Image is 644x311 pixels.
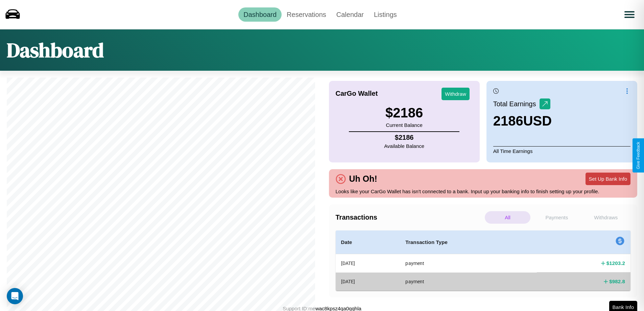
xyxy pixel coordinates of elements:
[405,238,531,246] h4: Transaction Type
[369,7,402,22] a: Listings
[385,105,423,120] h3: $ 2186
[282,7,331,22] a: Reservations
[336,214,483,221] h4: Transactions
[620,5,639,24] button: Open menu
[336,187,631,196] p: Looks like your CarGo Wallet has isn't connected to a bank. Input up your banking info to finish ...
[341,238,395,246] h4: Date
[606,260,625,267] h4: $ 1203.2
[7,36,104,64] h1: Dashboard
[485,211,530,224] p: All
[609,278,625,285] h4: $ 982.8
[346,174,381,184] h4: Uh Oh!
[400,272,537,290] th: payment
[493,98,540,110] p: Total Earnings
[442,88,470,100] button: Withdraw
[336,230,631,291] table: simple table
[586,173,630,185] button: Set Up Bank Info
[238,7,282,22] a: Dashboard
[7,288,23,304] div: Open Intercom Messenger
[583,211,629,224] p: Withdraws
[534,211,579,224] p: Payments
[384,134,424,141] h4: $ 2186
[331,7,369,22] a: Calendar
[493,113,552,129] h3: 2186 USD
[493,146,630,156] p: All Time Earnings
[336,254,400,273] th: [DATE]
[400,254,537,273] th: payment
[336,90,378,97] h4: CarGo Wallet
[385,120,423,130] p: Current Balance
[636,142,641,169] div: Give Feedback
[336,272,400,290] th: [DATE]
[384,141,424,151] p: Available Balance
